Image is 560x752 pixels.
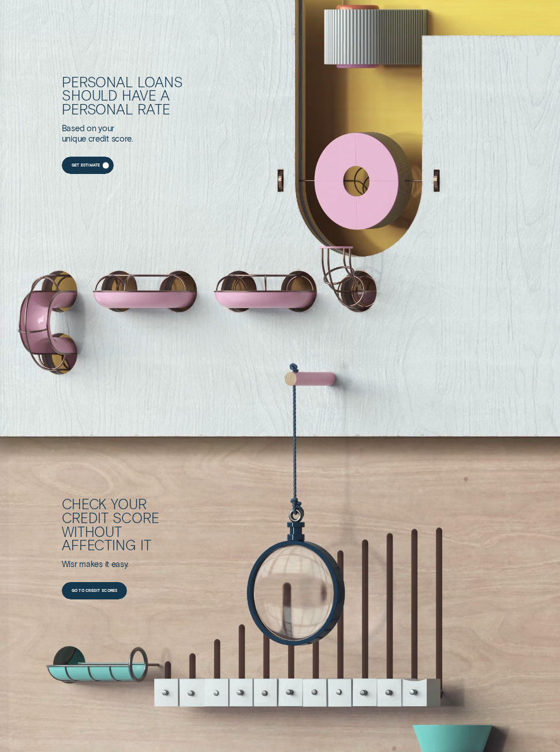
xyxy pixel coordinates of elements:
[160,88,170,102] div: a
[62,123,85,133] div: Based
[111,497,147,511] div: your
[62,497,107,511] div: Check
[62,582,128,599] a: Go to credit scores
[62,525,122,539] div: without
[62,88,118,102] div: should
[113,511,159,525] div: score
[62,157,114,174] a: Get Estimate
[98,123,114,133] div: your
[105,558,109,569] div: it
[111,558,129,569] div: easy.
[137,102,170,116] div: rate
[62,133,86,143] div: unique
[62,538,137,552] div: affecting
[122,88,156,102] div: have
[140,538,151,552] div: it
[137,75,183,89] div: Loans
[111,133,133,143] div: score.
[87,123,96,133] div: on
[79,558,103,569] div: makes
[62,511,109,525] div: credit
[88,133,109,143] div: credit
[62,102,134,116] div: personal
[62,75,134,89] div: Personal
[62,558,77,569] div: Wisr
